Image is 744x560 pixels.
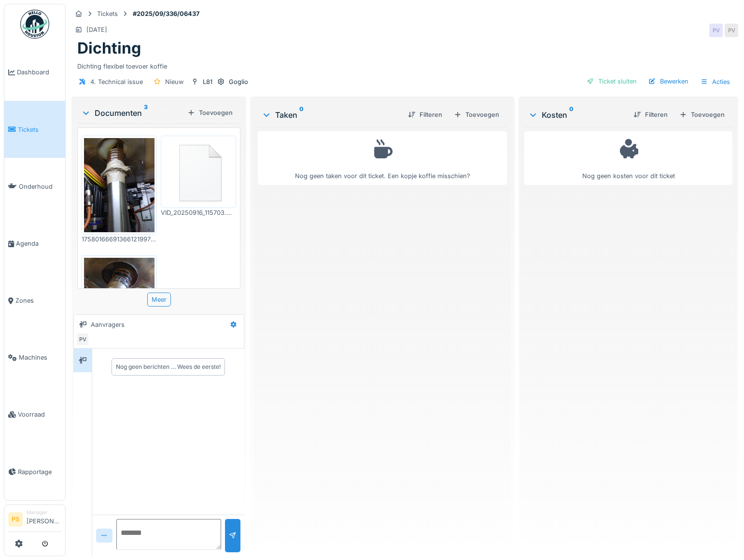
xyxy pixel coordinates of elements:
[20,10,49,39] img: Badge_color-CXgf-gQk.svg
[81,107,183,119] div: Documenten
[569,109,574,121] sup: 0
[229,77,248,86] div: Goglio
[630,108,672,121] div: Filteren
[8,509,61,532] a: PS Manager[PERSON_NAME]
[84,138,154,232] img: it588auip3lmzjdqjemmiuhccdnf
[144,107,148,119] sup: 3
[4,158,65,215] a: Onderhoud
[163,138,234,206] img: 84750757-fdcc6f00-afbb-11ea-908a-1074b026b06b.png
[583,75,641,88] div: Ticket sluiten
[4,44,65,101] a: Dashboard
[18,125,61,134] span: Tickets
[696,75,734,89] div: Acties
[90,77,143,86] div: 4. Technical issue
[531,136,726,181] div: Nog geen kosten voor dit ticket
[725,24,738,37] div: PV
[4,386,65,443] a: Voorraad
[27,509,61,530] li: [PERSON_NAME]
[645,75,692,88] div: Bewerken
[19,182,61,191] span: Onderhoud
[82,235,157,244] div: 17580166691366121997760008185462.jpg
[675,108,729,121] div: Toevoegen
[27,509,61,516] div: Manager
[4,329,65,386] a: Machines
[76,333,89,346] div: PV
[4,215,65,272] a: Agenda
[18,467,61,476] span: Rapportage
[203,77,212,86] div: L81
[4,272,65,329] a: Zones
[165,77,183,86] div: Nieuw
[17,68,61,77] span: Dashboard
[264,136,501,181] div: Nog geen taken voor dit ticket. Een kopje koffie misschien?
[16,239,61,248] span: Agenda
[18,410,61,419] span: Voorraad
[183,106,237,119] div: Toevoegen
[450,108,503,121] div: Toevoegen
[129,9,203,18] strong: #2025/09/336/06437
[299,109,304,121] sup: 0
[15,296,61,305] span: Zones
[709,24,723,37] div: PV
[4,443,65,500] a: Rapportage
[404,108,446,121] div: Filteren
[4,101,65,158] a: Tickets
[528,109,626,121] div: Kosten
[97,9,118,18] div: Tickets
[84,258,154,352] img: atioc75bmpe0o0m3fvninlhgkctf
[91,320,125,329] div: Aanvragers
[77,58,732,71] div: Dichting flexibel toevoer koffie
[19,353,61,362] span: Machines
[116,363,221,371] div: Nog geen berichten … Wees de eerste!
[262,109,400,121] div: Taken
[147,293,171,307] div: Meer
[86,25,107,34] div: [DATE]
[77,39,141,57] h1: Dichting
[8,512,23,527] li: PS
[161,208,236,217] div: VID_20250916_115703.mp4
